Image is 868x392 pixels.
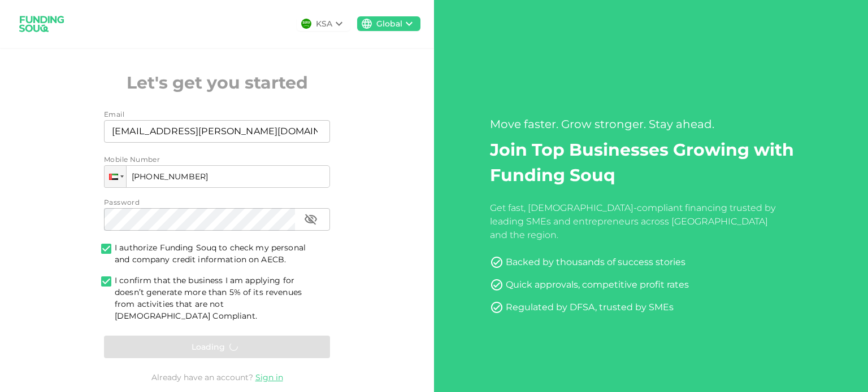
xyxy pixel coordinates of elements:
span: Password [104,198,140,206]
div: Get fast, [DEMOGRAPHIC_DATA]-compliant financing trusted by leading SMEs and entrepreneurs across... [490,201,780,242]
h2: Let's get you started [104,70,330,95]
span: termsConditionsForInvestmentsAccepted [98,242,115,257]
input: password [104,208,295,231]
img: logo [14,9,70,39]
img: flag-sa.b9a346574cdc8950dd34b50780441f57.svg [301,19,311,29]
a: Sign in [255,372,283,382]
div: Move faster. Grow stronger. Stay ahead. [490,116,812,133]
div: Backed by thousands of success stories [506,256,685,269]
div: Global [376,18,402,30]
input: email [104,120,318,143]
div: Quick approvals, competitive profit rates [506,278,689,292]
span: I confirm that the business I am applying for doesn’t generate more than 5% of its revenues from ... [115,275,321,322]
div: Regulated by DFSA, trusted by SMEs [506,301,674,314]
input: 1 (702) 123-4567 [104,165,330,188]
div: United Arab Emirates: + 971 [105,166,126,187]
h2: Join Top Businesses Growing with Funding Souq [490,137,812,188]
span: Mobile Number [104,154,160,165]
span: Email [104,110,124,118]
span: shariahTandCAccepted [98,275,115,290]
div: Already have an account? [104,372,330,383]
span: I authorize Funding Souq to check my personal and company credit information on AECB. [115,243,306,265]
div: KSA [316,18,332,30]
